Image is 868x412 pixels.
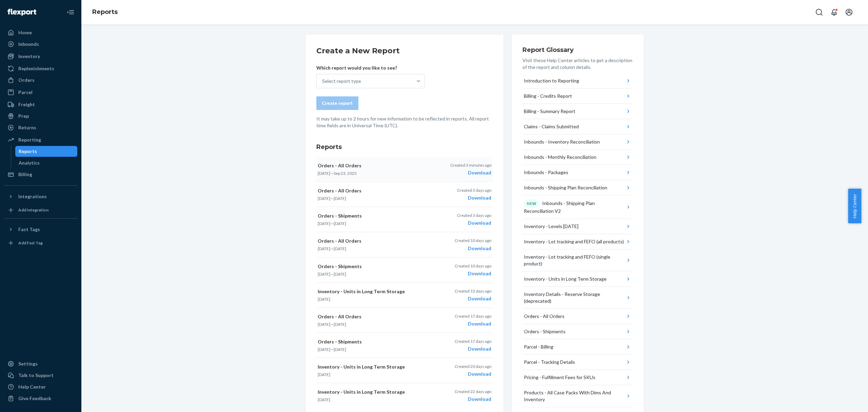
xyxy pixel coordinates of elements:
time: [DATE] [334,246,346,251]
div: Billing - Summary Report [524,108,575,115]
div: Help Center [18,383,46,390]
button: Orders - All Orders[DATE]—[DATE]Created 10 days agoDownload [316,232,493,257]
span: Help Center [848,189,861,223]
time: [DATE] [334,221,346,226]
time: [DATE] [318,196,330,201]
p: Orders - Shipments [318,338,432,345]
a: Reporting [4,134,77,145]
button: Inventory - Levels [DATE] [522,219,633,234]
p: Inventory - Units in Long Term Storage [318,363,432,370]
button: Inventory Details - Reserve Storage (deprecated) [522,287,633,309]
p: It may take up to 2 hours for new information to be reflected in reports. All report time fields ... [316,115,493,129]
a: Reports [15,146,78,157]
div: Inbounds - Shipping Plan Reconciliation V2 [524,200,625,214]
p: Created 10 days ago [455,263,491,269]
time: [DATE] [318,221,330,226]
button: Introduction to Reporting [522,73,633,89]
time: [DATE] [334,196,346,201]
button: Orders - All Orders [522,309,633,324]
div: Download [455,371,491,377]
button: Inbounds - Monthly Reconciliation [522,150,633,165]
div: Analytics [19,160,40,166]
time: [DATE] [334,271,346,277]
p: Created 10 days ago [455,238,491,243]
div: Returns [18,124,36,131]
time: [DATE] [318,347,330,352]
button: Close Navigation [64,5,77,19]
span: Chat [15,5,29,11]
button: Open notifications [827,5,841,19]
p: Created 22 days ago [455,389,491,394]
a: Returns [4,122,77,133]
div: Give Feedback [18,395,51,402]
button: Orders - Shipments[DATE]—[DATE]Created 17 days agoDownload [316,333,493,358]
p: Created 13 days ago [455,288,491,294]
button: Billing - Summary Report [522,104,633,119]
p: Created 17 days ago [455,338,491,344]
button: Products - All Case Packs With Dims And Inventory [522,385,633,407]
a: Home [4,27,77,38]
div: Add Integration [18,207,48,213]
p: Orders - All Orders [318,187,432,194]
button: Inventory - Units in Long Term Storage [522,271,633,287]
button: Inventory - Lot tracking and FEFO (single product) [522,249,633,271]
a: Orders [4,75,77,86]
button: Parcel - Tracking Details [522,355,633,370]
div: Talk to Support [18,372,54,379]
a: Freight [4,99,77,110]
button: Inventory - Lot tracking and FEFO (all products) [522,234,633,249]
button: Inventory - Units in Long Term Storage[DATE]Created 13 days agoDownload [316,283,493,308]
a: Inbounds [4,39,77,50]
time: [DATE] [318,271,330,277]
div: Download [457,220,491,226]
p: — [318,347,432,352]
div: Inbounds - Shipping Plan Reconciliation [524,184,607,191]
button: Claims - Claims Submitted [522,119,633,134]
p: — [318,246,432,251]
p: Orders - All Orders [318,238,432,244]
p: Inventory - Units in Long Term Storage [318,288,432,295]
button: Inbounds - Shipping Plan Reconciliation [522,180,633,195]
time: [DATE] [318,397,330,402]
div: Create report [322,100,353,107]
div: Reporting [18,136,41,143]
div: Download [455,320,491,327]
a: Billing [4,169,77,180]
time: Sep 23, 2025 [334,171,357,176]
div: Download [450,169,491,176]
a: Add Fast Tag [4,238,77,248]
button: Billing - Credits Report [522,89,633,104]
a: Reports [92,8,118,16]
div: Inbounds - Inventory Reconciliation [524,138,600,145]
div: Parcel - Tracking Details [524,359,575,366]
div: Orders - All Orders [524,313,565,320]
p: Created 3 minutes ago [450,162,491,168]
div: Claims - Claims Submitted [524,123,579,130]
a: Add Integration [4,205,77,216]
ol: breadcrumbs [87,2,123,22]
div: Inventory - Levels [DATE] [524,223,578,230]
a: Analytics [15,157,78,168]
p: Orders - Shipments [318,263,432,270]
button: Inventory - Units in Long Term Storage[DATE]Created 22 days agoDownload [316,383,493,408]
div: Download [457,194,491,201]
button: Give Feedback [4,393,77,404]
p: Created 3 days ago [457,212,491,218]
div: Inbounds - Packages [524,169,568,176]
div: Orders [18,77,35,83]
div: Billing - Credits Report [524,93,572,99]
p: Orders - All Orders [318,313,432,320]
a: Help Center [4,381,77,392]
div: Download [455,345,491,352]
p: — [318,221,432,226]
button: Integrations [4,191,77,202]
button: Pricing - Fulfillment Fees for SKUs [522,370,633,385]
a: Parcel [4,87,77,98]
p: — [318,321,432,327]
div: Select report type [322,78,361,85]
h3: Reports [316,143,493,151]
time: [DATE] [318,372,330,377]
button: Create report [316,96,358,110]
p: Visit these Help Center articles to get a description of the report and column details. [522,57,633,71]
button: Orders - All Orders[DATE]—Sep 23, 2025Created 3 minutes agoDownload [316,157,493,182]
